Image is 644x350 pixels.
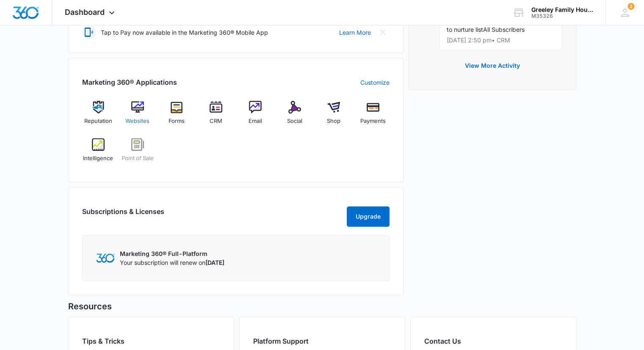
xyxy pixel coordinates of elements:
button: Upgrade [347,206,390,227]
div: account id [531,13,593,19]
button: View More Activity [456,56,528,76]
span: Social [287,117,302,125]
span: Dashboard [65,8,105,17]
span: Payments [360,117,386,125]
a: Email [239,101,272,131]
p: Your subscription will renew on [120,258,224,267]
a: Reputation [82,101,115,131]
span: Intelligence [83,154,113,163]
span: Reputation [84,117,112,125]
a: Websites [121,101,154,131]
h2: Tips & Tricks [82,336,220,346]
h2: Contact Us [424,336,562,346]
h2: Subscriptions & Licenses [82,206,164,223]
span: All Subscribers [483,26,525,33]
h5: Resources [68,300,576,313]
a: Shop [318,101,350,131]
h2: Marketing 360® Applications [82,77,177,87]
p: [DATE] 2:50 pm • CRM [447,37,555,43]
span: Email [249,117,262,125]
span: Websites [125,117,149,125]
a: Learn More [339,28,371,37]
a: Forms [160,101,193,131]
a: Intelligence [82,138,115,169]
a: Payments [357,101,390,131]
div: account name [531,6,593,13]
span: Point of Sale [122,154,154,163]
p: Tap to Pay now available in the Marketing 360® Mobile App [101,28,268,37]
a: Point of Sale [121,138,154,169]
span: Shop [327,117,340,125]
a: Social [278,101,311,131]
span: Forms [169,117,185,125]
img: Marketing 360 Logo [96,253,115,262]
a: Customize [360,78,390,87]
span: 2 [627,3,634,10]
a: CRM [200,101,232,131]
button: Close [376,25,390,39]
span: CRM [210,117,222,125]
div: notifications count [627,3,634,10]
p: Marketing 360® Full-Platform [120,249,224,258]
h2: Platform Support [253,336,391,346]
span: [DATE] [205,259,224,266]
